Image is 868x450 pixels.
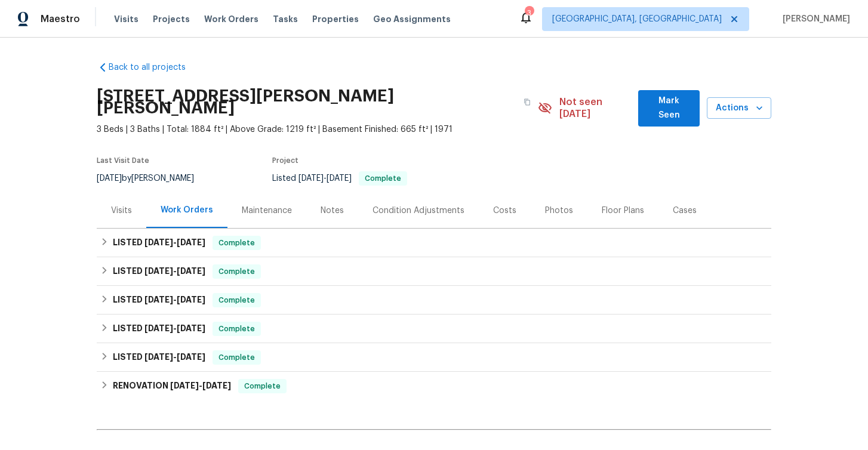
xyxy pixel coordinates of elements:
span: - [170,381,231,390]
span: [DATE] [170,381,199,390]
span: [DATE] [177,353,205,361]
span: Complete [360,175,406,182]
span: [DATE] [97,174,122,183]
span: - [144,353,205,361]
span: Complete [239,380,285,392]
span: Work Orders [204,13,258,25]
div: by [PERSON_NAME] [97,171,208,186]
span: Mark Seen [648,94,690,123]
span: Actions [716,101,762,116]
span: [DATE] [177,267,205,275]
div: LISTED [DATE]-[DATE]Complete [97,229,771,257]
span: [DATE] [202,381,231,390]
span: Tasks [273,15,298,23]
span: [DATE] [177,238,205,246]
span: [DATE] [298,174,324,183]
span: [DATE] [144,238,173,246]
span: [DATE] [144,267,173,275]
div: LISTED [DATE]-[DATE]Complete [97,315,771,343]
h2: [STREET_ADDRESS][PERSON_NAME][PERSON_NAME] [97,90,516,114]
div: Cases [673,205,697,217]
span: [GEOGRAPHIC_DATA], [GEOGRAPHIC_DATA] [552,13,722,25]
h6: LISTED [113,264,205,279]
span: [DATE] [177,324,205,332]
span: Geo Assignments [373,13,451,25]
span: Projects [153,13,190,25]
span: Complete [214,352,260,363]
span: Last Visit Date [97,157,149,164]
div: Condition Adjustments [373,205,464,217]
div: 3 [525,7,533,19]
span: - [144,238,205,246]
span: Not seen [DATE] [559,96,632,120]
span: Complete [214,266,260,278]
div: Costs [493,205,516,217]
div: Floor Plans [602,205,644,217]
div: LISTED [DATE]-[DATE]Complete [97,257,771,286]
span: [DATE] [327,174,352,183]
div: Visits [111,205,132,217]
div: Notes [321,205,344,217]
button: Copy Address [516,91,538,113]
div: LISTED [DATE]-[DATE]Complete [97,286,771,315]
span: Maestro [41,13,80,25]
div: Work Orders [161,204,213,216]
span: [DATE] [177,295,205,304]
span: Visits [114,13,138,25]
span: Complete [214,294,260,306]
div: RENOVATION [DATE]-[DATE]Complete [97,372,771,400]
span: [DATE] [144,324,173,332]
span: - [144,267,205,275]
h6: LISTED [113,236,205,250]
h6: LISTED [113,322,205,336]
span: - [144,324,205,332]
button: Actions [707,97,771,119]
span: [DATE] [144,353,173,361]
span: - [298,174,352,183]
a: Back to all projects [97,61,211,73]
div: Photos [545,205,573,217]
span: Complete [214,323,260,335]
div: Maintenance [242,205,292,217]
span: 3 Beds | 3 Baths | Total: 1884 ft² | Above Grade: 1219 ft² | Basement Finished: 665 ft² | 1971 [97,124,538,135]
span: [PERSON_NAME] [778,13,850,25]
h6: LISTED [113,293,205,307]
button: Mark Seen [638,90,700,127]
div: LISTED [DATE]-[DATE]Complete [97,343,771,372]
span: Project [272,157,298,164]
h6: RENOVATION [113,379,231,393]
span: - [144,295,205,304]
span: Properties [312,13,359,25]
span: Complete [214,237,260,249]
span: Listed [272,174,407,183]
h6: LISTED [113,350,205,365]
span: [DATE] [144,295,173,304]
